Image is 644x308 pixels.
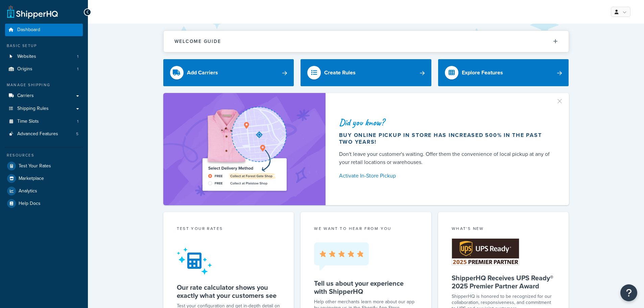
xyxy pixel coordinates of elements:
a: Activate In-Store Pickup [339,171,553,181]
li: Advanced Features [5,128,83,140]
div: Manage Shipping [5,82,83,88]
a: Time Slots1 [5,115,83,128]
span: 1 [77,119,78,124]
a: Analytics [5,185,83,197]
a: Carriers [5,90,83,102]
span: Analytics [19,188,37,194]
a: Add Carriers [163,59,294,86]
div: Add Carriers [187,68,218,77]
p: we want to hear from you [314,226,418,232]
a: Help Docs [5,197,83,210]
a: Marketplace [5,172,83,185]
h2: Welcome Guide [174,39,221,44]
a: Advanced Features5 [5,128,83,140]
span: 5 [76,131,78,137]
a: Websites1 [5,50,83,63]
a: Origins1 [5,63,83,75]
span: 1 [77,54,78,60]
li: Websites [5,50,83,63]
div: Buy online pickup in store has increased 500% in the past two years! [339,132,553,145]
span: Help Docs [19,201,41,207]
div: Don't leave your customer's waiting. Offer them the convenience of local pickup at any of your re... [339,150,553,166]
h5: Tell us about your experience with ShipperHQ [314,279,418,295]
span: Shipping Rules [17,106,49,112]
a: Explore Features [438,59,569,86]
span: Websites [17,54,36,60]
div: What's New [452,226,555,233]
img: ad-shirt-map-b0359fc47e01cab431d101c4b569394f6a03f54285957d908178d52f29eb9668.png [183,103,306,195]
span: Marketplace [19,176,44,182]
span: Time Slots [17,119,39,124]
span: Dashboard [17,27,40,33]
li: Origins [5,63,83,75]
a: Shipping Rules [5,102,83,115]
span: Origins [17,66,32,72]
a: Dashboard [5,24,83,36]
span: 1 [77,66,78,72]
span: Advanced Features [17,131,58,137]
div: Did you know? [339,118,553,127]
button: Welcome Guide [164,31,569,52]
div: Create Rules [324,68,356,77]
a: Create Rules [301,59,431,86]
span: Carriers [17,93,34,99]
div: Basic Setup [5,43,83,49]
h5: Our rate calculator shows you exactly what your customers see [177,283,281,300]
a: Test Your Rates [5,160,83,172]
button: Open Resource Center [620,284,637,301]
div: Test your rates [177,226,281,233]
div: Explore Features [462,68,503,77]
h5: ShipperHQ Receives UPS Ready® 2025 Premier Partner Award [452,274,555,290]
div: Resources [5,152,83,158]
li: Time Slots [5,115,83,128]
span: Test Your Rates [19,163,51,169]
